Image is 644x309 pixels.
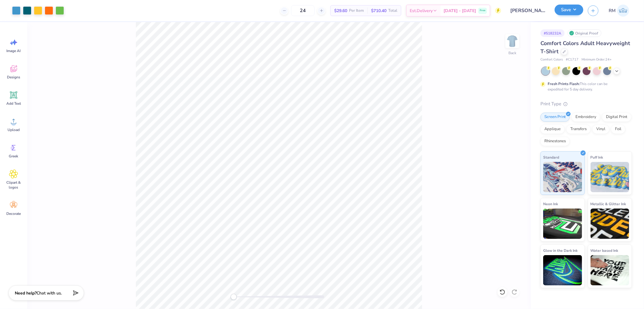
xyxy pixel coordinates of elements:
img: Metallic & Glitter Ink [591,209,630,239]
div: Accessibility label [231,294,237,300]
img: Neon Ink [543,209,582,239]
span: $710.40 [371,8,386,14]
span: Decorate [6,211,21,216]
div: Foil [611,125,625,134]
img: Puff Ink [591,162,630,192]
span: $29.60 [334,8,347,14]
a: RM [606,5,632,17]
strong: Need help? [15,290,37,296]
span: Standard [543,154,559,160]
span: Puff Ink [591,154,603,160]
span: Neon Ink [543,201,558,207]
input: Untitled Design [506,5,550,17]
strong: Fresh Prints Flash: [548,81,580,86]
div: Vinyl [592,125,609,134]
input: – – [291,5,315,16]
span: Comfort Colors [540,57,563,62]
span: Water based Ink [591,247,618,254]
span: Add Text [6,101,21,106]
img: Glow in the Dark Ink [543,255,582,285]
div: Screen Print [540,113,570,122]
span: Greek [9,154,18,159]
span: Designs [7,75,20,80]
div: Embroidery [572,113,600,122]
div: Digital Print [602,113,631,122]
span: # C1717 [566,57,578,62]
div: Back [508,50,516,56]
img: Standard [543,162,582,192]
button: Save [555,5,583,15]
div: Print Type [540,100,632,107]
span: Clipart & logos [4,180,24,190]
div: This color can be expedited for 5 day delivery. [548,81,622,92]
img: Back [506,35,518,47]
span: Metallic & Glitter Ink [591,201,626,207]
span: Upload [8,127,20,132]
span: [DATE] - [DATE] [444,8,476,14]
span: Free [480,8,485,13]
img: Ronald Manipon [617,5,629,17]
div: # 518232A [540,29,565,37]
span: Glow in the Dark Ink [543,247,578,254]
span: RM [609,7,616,14]
span: Est. Delivery [410,8,433,14]
div: Transfers [566,125,591,134]
div: Original Proof [568,29,601,37]
span: Image AI [7,48,21,53]
span: Comfort Colors Adult Heavyweight T-Shirt [540,40,630,55]
span: Per Item [349,8,364,14]
span: Chat with us. [37,290,62,296]
img: Water based Ink [591,255,630,285]
span: Total [388,8,397,14]
div: Applique [540,125,565,134]
div: Rhinestones [540,137,570,146]
span: Minimum Order: 24 + [582,57,612,62]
